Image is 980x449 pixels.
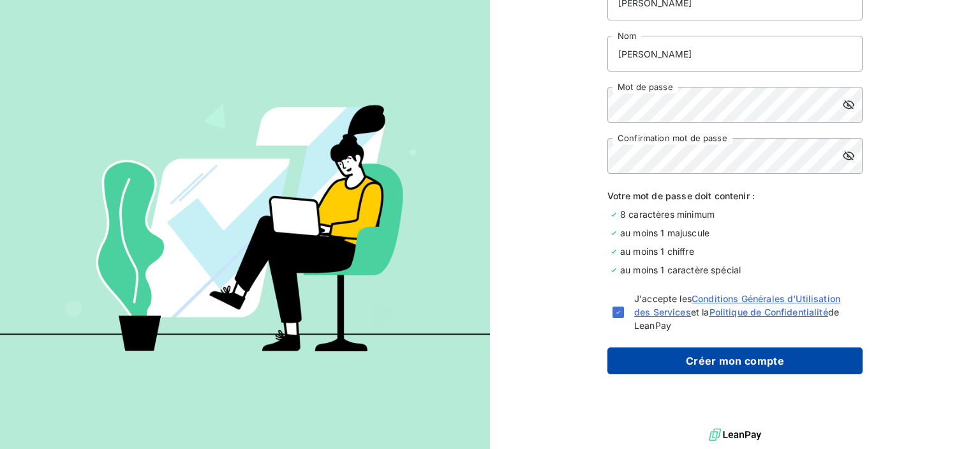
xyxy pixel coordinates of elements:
span: 8 caractères minimum [620,208,715,221]
button: Créer mon compte [607,347,863,374]
span: Votre mot de passe doit contenir : [607,189,863,202]
span: au moins 1 majuscule [620,226,709,240]
input: placeholder [607,36,863,72]
a: Politique de Confidentialité [709,307,828,317]
span: J'accepte les et la de LeanPay [634,292,857,332]
img: logo [709,425,761,445]
span: au moins 1 caractère spécial [620,263,741,277]
span: au moins 1 chiffre [620,245,694,258]
a: Conditions Générales d'Utilisation des Services [634,293,840,317]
